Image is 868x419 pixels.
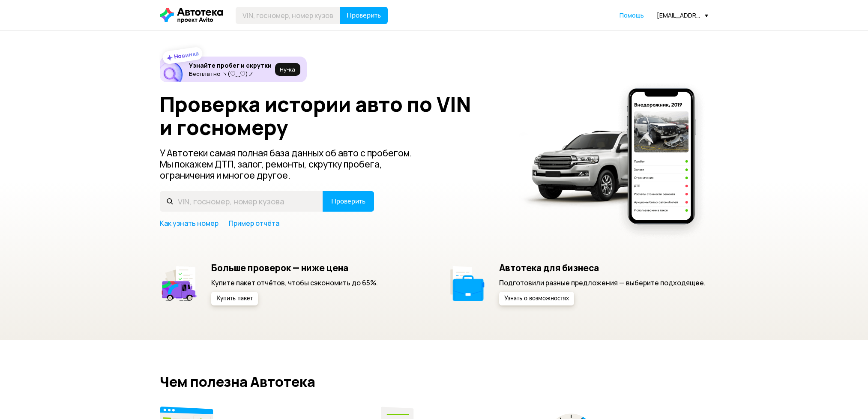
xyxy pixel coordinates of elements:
span: Проверить [347,12,381,19]
div: [EMAIL_ADDRESS][DOMAIN_NAME] [657,11,708,19]
p: Купите пакет отчётов, чтобы сэкономить до 65%. [211,278,378,287]
a: Пример отчёта [229,218,279,228]
p: У Автотеки самая полная база данных об авто с пробегом. Мы покажем ДТП, залог, ремонты, скрутку п... [160,147,426,181]
button: Купить пакет [211,292,258,305]
span: Купить пакет [216,296,253,302]
p: Бесплатно ヽ(♡‿♡)ノ [189,70,272,77]
span: Узнать о возможностях [504,296,569,302]
h5: Больше проверок — ниже цена [211,262,378,273]
button: Проверить [323,191,374,212]
span: Ну‑ка [280,66,295,73]
h6: Узнайте пробег и скрутки [189,62,272,69]
span: Помощь [620,11,644,19]
h5: Автотека для бизнеса [499,262,706,273]
input: VIN, госномер, номер кузова [236,7,340,24]
input: VIN, госномер, номер кузова [160,191,323,212]
p: Подготовили разные предложения — выберите подходящее. [499,278,706,287]
a: Как узнать номер [160,218,218,228]
span: Проверить [331,198,365,205]
h1: Проверка истории авто по VIN и госномеру [160,93,508,139]
button: Проверить [340,7,388,24]
h2: Чем полезна Автотека [160,374,708,389]
strong: Новинка [174,49,200,60]
a: Помощь [620,11,644,20]
button: Узнать о возможностях [499,292,574,305]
